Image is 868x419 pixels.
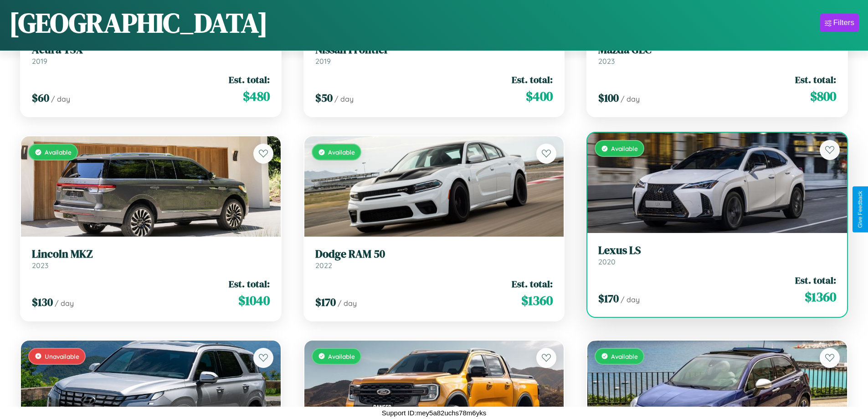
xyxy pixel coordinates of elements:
span: / day [621,94,640,103]
span: 2019 [315,57,331,66]
a: Lincoln MKZ2023 [32,248,270,270]
span: $ 130 [32,295,53,310]
a: Dodge RAM 502022 [315,248,553,270]
span: 2023 [598,57,615,66]
span: / day [334,94,354,103]
h3: Lincoln MKZ [32,248,270,261]
span: / day [55,299,74,308]
button: Filters [820,14,859,32]
span: / day [338,299,357,308]
span: Available [328,148,355,156]
h3: Lexus LS [598,244,836,257]
span: Available [611,352,638,360]
span: / day [51,94,70,103]
a: Lexus LS2020 [598,244,836,266]
span: $ 170 [315,295,336,310]
span: Est. total: [512,277,553,290]
span: Est. total: [795,73,836,86]
p: Support ID: mey5a82uchs78m6yks [382,407,486,419]
span: Unavailable [45,352,79,360]
span: $ 480 [243,87,270,105]
div: Give Feedback [857,191,863,228]
span: Available [45,148,72,156]
span: 2019 [32,57,47,66]
span: $ 60 [32,90,49,105]
span: $ 1360 [521,291,553,310]
span: $ 170 [598,291,619,306]
span: Est. total: [795,274,836,287]
h1: [GEOGRAPHIC_DATA] [9,4,268,41]
span: Est. total: [229,277,270,290]
a: Nissan Frontier2019 [315,43,553,66]
span: Est. total: [229,73,270,86]
span: 2023 [32,261,48,270]
span: $ 800 [810,87,836,105]
span: $ 1040 [238,291,270,310]
span: / day [621,295,640,304]
span: $ 100 [598,90,619,105]
a: Mazda GLC2023 [598,43,836,66]
span: Available [328,352,355,360]
span: 2022 [315,261,332,270]
span: Available [611,145,638,152]
span: 2020 [598,257,616,266]
a: Acura TSX2019 [32,43,270,66]
span: $ 1360 [805,288,836,306]
div: Filters [833,18,854,27]
span: $ 50 [315,90,333,105]
h3: Dodge RAM 50 [315,248,553,261]
span: Est. total: [512,73,553,86]
span: $ 400 [526,87,553,105]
